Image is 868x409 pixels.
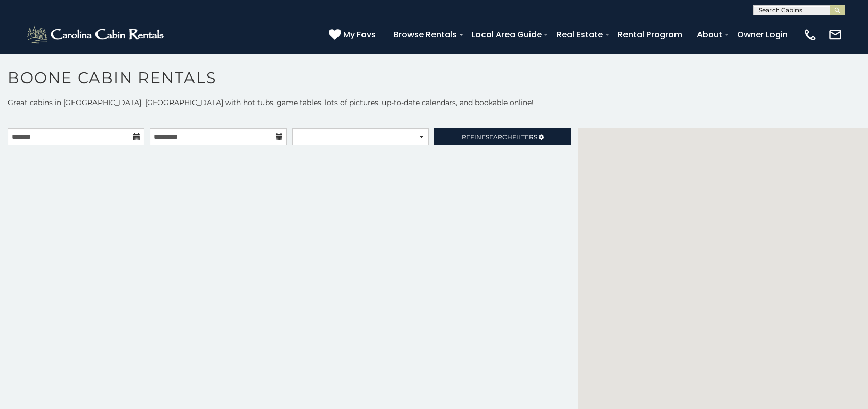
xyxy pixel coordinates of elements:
img: mail-regular-white.png [828,28,842,42]
a: RefineSearchFilters [434,128,571,145]
a: Local Area Guide [467,25,547,43]
a: Rental Program [613,25,687,43]
a: About [692,25,728,43]
span: My Favs [343,28,376,41]
a: Real Estate [551,25,608,43]
img: White-1-2.png [26,24,167,45]
a: Owner Login [732,25,793,43]
a: Browse Rentals [389,25,462,43]
span: Search [486,133,512,141]
a: My Favs [329,28,378,41]
span: Refine Filters [462,133,537,141]
img: phone-regular-white.png [803,28,817,42]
